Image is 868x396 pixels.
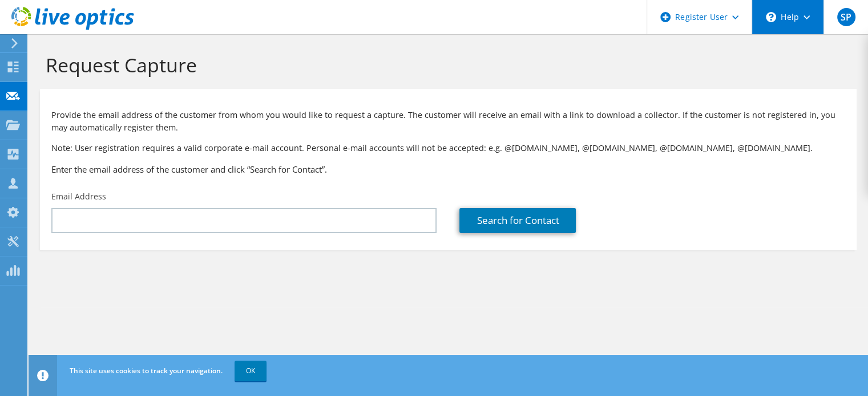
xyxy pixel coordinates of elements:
span: SP [837,8,855,26]
a: OK [235,361,267,381]
svg: \n [766,12,776,22]
h1: Request Capture [46,53,845,77]
label: Email Address [51,191,106,202]
p: Provide the email address of the customer from whom you would like to request a capture. The cust... [51,109,845,134]
a: Search for Contact [459,208,576,233]
h3: Enter the email address of the customer and click “Search for Contact”. [51,163,845,175]
span: This site uses cookies to track your navigation. [70,366,223,375]
p: Note: User registration requires a valid corporate e-mail account. Personal e-mail accounts will ... [51,142,845,154]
